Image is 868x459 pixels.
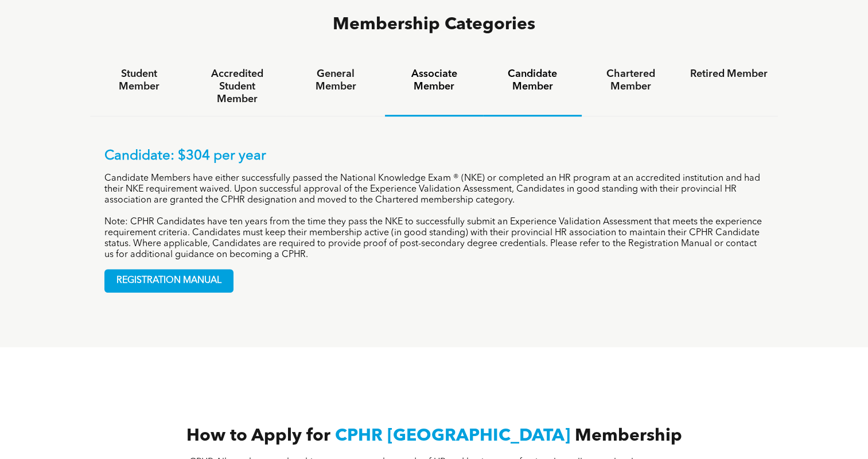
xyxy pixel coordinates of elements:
h4: Accredited Student Member [198,68,276,106]
span: CPHR [GEOGRAPHIC_DATA] [335,427,570,445]
h4: Chartered Member [592,68,670,93]
h4: Associate Member [395,68,473,93]
h4: General Member [297,68,374,93]
p: Candidate Members have either successfully passed the National Knowledge Exam ® (NKE) or complete... [104,173,764,206]
span: Membership Categories [333,16,535,33]
span: Membership [575,427,682,445]
h4: Retired Member [690,68,768,80]
p: Note: CPHR Candidates have ten years from the time they pass the NKE to successfully submit an Ex... [104,217,764,260]
h4: Student Member [100,68,178,93]
a: REGISTRATION MANUAL [104,269,233,293]
span: How to Apply for [186,427,330,445]
h4: Candidate Member [493,68,571,93]
span: REGISTRATION MANUAL [105,270,233,292]
p: Candidate: $304 per year [104,148,764,165]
